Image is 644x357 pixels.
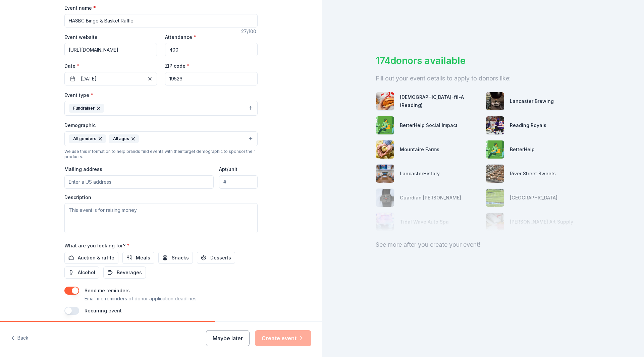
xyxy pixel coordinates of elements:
input: 20 [165,43,258,56]
button: Desserts [197,252,235,264]
label: Send me reminders [85,288,130,293]
label: Demographic [64,122,96,129]
div: Mountaire Farms [400,145,439,154]
img: photo for Reading Royals [486,116,504,134]
div: All genders [69,134,106,143]
button: Fundraiser [64,101,258,116]
img: photo for Chick-fil-A (Reading) [376,92,394,110]
img: photo for Lancaster Brewing [486,92,504,110]
label: Description [64,194,91,201]
div: All ages [109,134,139,143]
label: Recurring event [85,308,122,313]
input: Enter a US address [64,175,214,189]
div: 174 donors available [376,54,590,68]
div: Fill out your event details to apply to donors like: [376,73,590,84]
p: Email me reminders of donor application deadlines [85,295,197,303]
img: photo for BetterHelp [486,140,504,159]
label: ZIP code [165,63,190,69]
label: Attendance [165,34,196,41]
button: Auction & raffle [64,252,118,264]
button: Back [11,331,29,345]
label: What are you looking for? [64,242,129,249]
button: [DATE] [64,72,157,85]
label: Apt/unit [219,166,237,173]
div: BetterHelp [510,145,535,154]
span: Desserts [210,254,231,262]
span: Auction & raffle [78,254,114,262]
span: Snacks [172,254,189,262]
button: Beverages [103,266,146,279]
div: See more after you create your event! [376,239,590,250]
span: Alcohol [78,269,95,277]
label: Mailing address [64,166,102,173]
div: BetterHelp Social Impact [400,121,458,129]
input: 12345 (U.S. only) [165,72,258,85]
button: Snacks [158,252,193,264]
button: Meals [122,252,154,264]
span: Beverages [117,269,142,277]
div: Lancaster Brewing [510,97,554,105]
label: Date [64,63,157,69]
div: Reading Royals [510,121,546,129]
div: 27 /100 [241,27,258,36]
label: Event type [64,92,93,99]
div: [DEMOGRAPHIC_DATA]-fil-A (Reading) [400,93,480,109]
input: # [219,175,258,189]
button: All gendersAll ages [64,131,258,146]
img: photo for Mountaire Farms [376,140,394,159]
img: photo for BetterHelp Social Impact [376,116,394,134]
input: https://www... [64,43,157,56]
div: Fundraiser [69,104,104,113]
label: Event name [64,5,96,11]
button: Maybe later [206,330,250,346]
input: Spring Fundraiser [64,14,258,27]
span: Meals [136,254,150,262]
button: Alcohol [64,266,99,279]
div: We use this information to help brands find events with their target demographic to sponsor their... [64,149,258,160]
label: Event website [64,34,98,41]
